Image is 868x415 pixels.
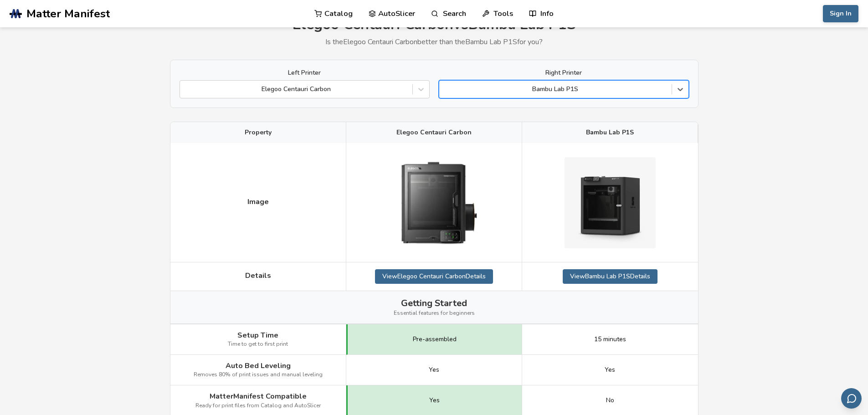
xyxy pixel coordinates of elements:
[237,331,278,339] span: Setup Time
[375,269,493,284] a: ViewElegoo Centauri CarbonDetails
[841,388,862,409] button: Send feedback via email
[429,366,439,374] span: Yes
[210,392,307,400] span: MatterManifest Compatible
[195,403,321,409] span: Ready for print files from Catalog and AutoSlicer
[170,38,699,46] p: Is the Elegoo Centauri Carbon better than the Bambu Lab P1S for you?
[429,397,440,404] span: Yes
[563,269,657,284] a: ViewBambu Lab P1SDetails
[194,372,323,378] span: Removes 80% of print issues and manual leveling
[170,16,699,33] h1: Elegoo Centauri Carbon vs Bambu Lab P1S
[401,298,467,308] span: Getting Started
[228,341,288,348] span: Time to get to first print
[245,272,271,280] span: Details
[388,150,479,255] img: Elegoo Centauri Carbon
[247,198,269,206] span: Image
[594,336,626,343] span: 15 minutes
[396,129,472,136] span: Elegoo Centauri Carbon
[226,362,291,370] span: Auto Bed Leveling
[605,366,615,374] span: Yes
[565,157,656,248] img: Bambu Lab P1S
[439,69,689,77] label: Right Printer
[26,7,110,20] span: Matter Manifest
[394,310,475,317] span: Essential features for beginners
[413,336,457,343] span: Pre-assembled
[180,69,430,77] label: Left Printer
[185,86,186,93] input: Elegoo Centauri Carbon
[245,129,272,136] span: Property
[823,5,858,22] button: Sign In
[586,129,634,136] span: Bambu Lab P1S
[606,397,614,404] span: No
